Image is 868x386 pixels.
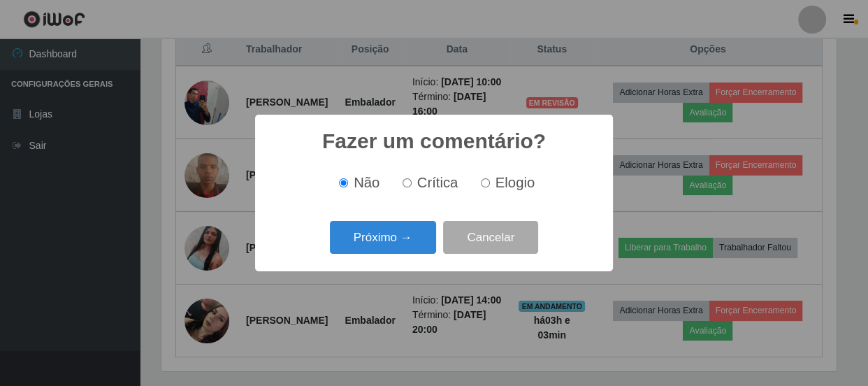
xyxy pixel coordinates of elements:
h2: Fazer um comentário? [322,129,546,154]
span: Crítica [417,175,458,190]
span: Elogio [496,175,535,190]
input: Não [339,178,348,187]
span: Não [354,175,379,190]
button: Próximo → [330,221,436,254]
input: Crítica [403,178,412,187]
input: Elogio [481,178,490,187]
button: Cancelar [443,221,538,254]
